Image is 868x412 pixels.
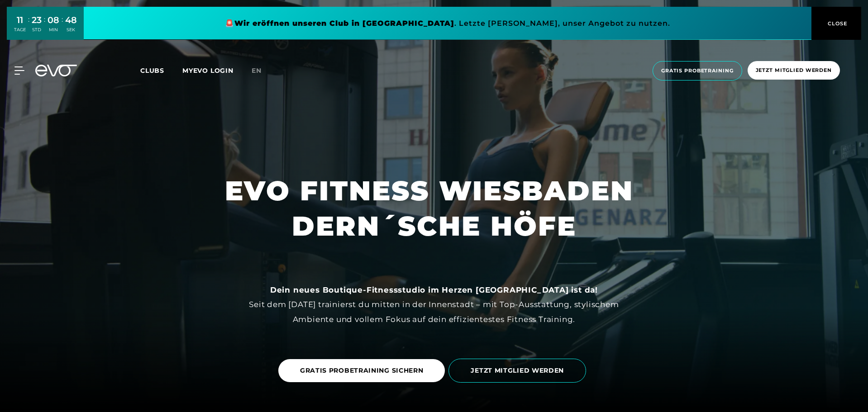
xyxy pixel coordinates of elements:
[48,27,59,33] div: MIN
[811,7,861,40] button: CLOSE
[28,14,29,38] div: :
[252,66,262,75] span: en
[44,14,45,38] div: :
[448,352,590,389] a: JETZT MITGLIED WERDEN
[32,14,42,27] div: 23
[62,14,63,38] div: :
[140,66,182,75] a: Clubs
[300,366,424,375] span: GRATIS PROBETRAINING SICHERN
[270,285,598,294] strong: Dein neues Boutique-Fitnessstudio im Herzen [GEOGRAPHIC_DATA] ist da!
[14,27,26,33] div: TAGE
[230,283,638,327] div: Seit dem [DATE] trainierst du mitten in der Innenstadt – mit Top-Ausstattung, stylischem Ambiente...
[182,66,234,75] a: MYEVO LOGIN
[140,66,164,75] span: Clubs
[252,66,272,76] a: en
[225,173,643,244] h1: EVO FITNESS WIESBADEN DERN´SCHE HÖFE
[14,14,26,27] div: 11
[661,67,734,75] span: Gratis Probetraining
[278,359,445,382] a: GRATIS PROBETRAINING SICHERN
[471,366,564,375] span: JETZT MITGLIED WERDEN
[756,66,832,74] span: Jetzt Mitglied werden
[65,14,77,27] div: 48
[48,14,59,27] div: 08
[650,61,745,81] a: Gratis Probetraining
[825,19,848,28] span: CLOSE
[745,61,843,81] a: Jetzt Mitglied werden
[65,27,77,33] div: SEK
[32,27,42,33] div: STD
